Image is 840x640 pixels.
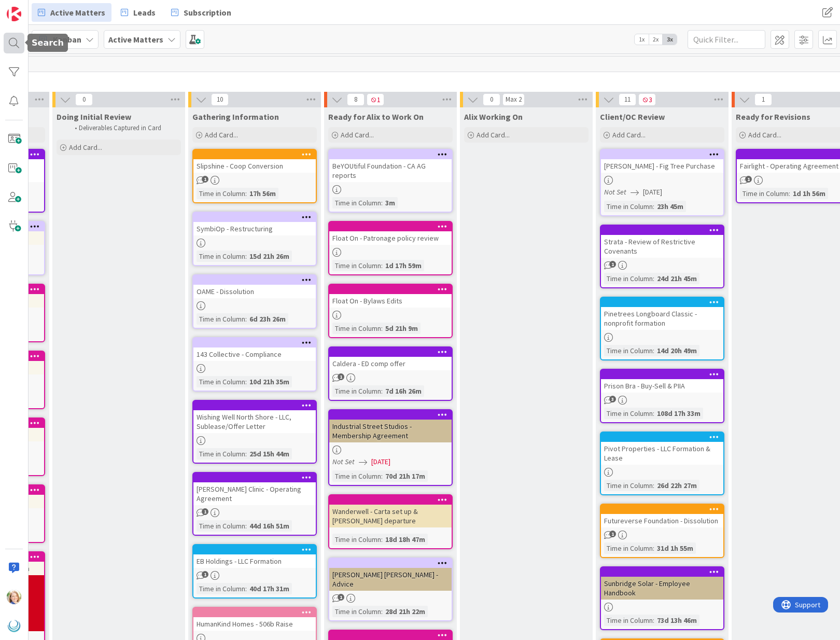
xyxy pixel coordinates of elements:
div: Time in Column [604,542,653,554]
div: 44d 16h 51m [247,520,292,532]
span: Add Card... [612,130,646,140]
div: Futureverse Foundation - Dissolution [601,514,723,527]
span: : [789,188,790,199]
div: Caldera - ED comp offer [329,347,452,370]
span: : [245,520,247,532]
div: [PERSON_NAME] Clinic - Operating Agreement [193,473,316,505]
div: Wanderwell - Carta set up & [PERSON_NAME] departure [329,505,452,527]
div: Slipshine - Coop Conversion [193,159,316,173]
input: Quick Filter... [688,30,765,49]
span: [DATE] [371,456,390,467]
div: Time in Column [197,583,245,594]
span: : [653,408,654,419]
img: Visit kanbanzone.com [7,7,21,21]
div: Time in Column [604,480,653,491]
img: avatar [7,619,21,633]
span: Alix Working On [464,112,523,122]
span: : [245,448,247,460]
i: Not Set [332,457,355,466]
div: Slipshine - Coop Conversion [193,150,316,173]
div: Time in Column [740,188,789,199]
span: : [653,542,654,554]
div: Pinetrees Longboard Classic - nonprofit formation [601,307,723,330]
i: Not Set [604,187,626,197]
div: Time in Column [197,188,245,199]
img: AD [7,590,21,604]
div: Sunbridge Solar - Employee Handbook [601,577,723,600]
span: Subscription [184,6,231,19]
span: Ready for Alix to Work On [328,112,424,122]
div: Pivot Properties - LLC Formation & Lease [601,433,723,465]
div: HumanKind Homes - 506b Raise [193,608,316,631]
div: 143 Collective - Compliance [193,347,316,361]
div: HumanKind Homes - 506b Raise [193,617,316,631]
span: : [245,313,247,325]
span: Add Card... [341,130,374,140]
span: : [381,385,383,397]
div: Time in Column [604,273,653,284]
div: 1d 17h 59m [383,260,424,271]
div: Industrial Street Studios - Membership Agreement [329,410,452,442]
span: 1 [202,508,208,515]
span: : [381,260,383,271]
span: Active Matters [50,6,105,19]
li: Deliverables Captured in Card [69,124,179,132]
a: Subscription [165,3,237,22]
div: Time in Column [332,385,381,397]
div: BeYOUtiful Foundation - CA AG reports [329,159,452,182]
span: 1 [754,93,772,106]
div: EB Holdings - LLC Formation [193,554,316,568]
div: 14d 20h 49m [654,345,699,356]
span: : [381,534,383,545]
div: Prison Bra - Buy-Sell & PIIA [601,370,723,393]
div: Strata - Review of Restrictive Covenants [601,235,723,258]
span: 10 [211,93,229,106]
div: OAME - Dissolution [193,285,316,298]
div: 25d 15h 44m [247,448,292,460]
span: : [245,188,247,199]
span: 0 [483,93,500,106]
div: [PERSON_NAME] [PERSON_NAME] - Advice [329,559,452,591]
span: 3 [609,396,616,402]
div: Prison Bra - Buy-Sell & PIIA [601,379,723,393]
div: Time in Column [332,323,381,334]
div: 26d 22h 27m [654,480,699,491]
span: : [381,470,383,482]
span: 3 [638,93,656,106]
span: 11 [619,93,636,106]
div: Time in Column [332,197,381,208]
span: : [653,615,654,626]
div: 28d 21h 22m [383,606,428,617]
div: [PERSON_NAME] - Fig Tree Purchase [601,159,723,173]
div: 6d 23h 26m [247,313,288,325]
div: 24d 21h 45m [654,273,699,284]
div: [PERSON_NAME] [PERSON_NAME] - Advice [329,568,452,591]
span: Add Card... [205,130,238,140]
span: : [653,201,654,212]
div: 108d 17h 33m [654,408,703,419]
div: OAME - Dissolution [193,275,316,298]
div: 18d 18h 47m [383,534,428,545]
span: : [381,197,383,208]
span: : [653,273,654,284]
div: Strata - Review of Restrictive Covenants [601,226,723,258]
div: Time in Column [197,376,245,387]
div: Max 2 [506,97,522,102]
div: Float On - Bylaws Edits [329,294,452,308]
span: 2x [649,34,663,45]
span: Doing Initial Review [57,112,131,122]
div: Float On - Patronage policy review [329,231,452,245]
span: 1 [202,571,208,578]
div: 3m [383,197,398,208]
div: Wanderwell - Carta set up & [PERSON_NAME] departure [329,495,452,527]
div: Pinetrees Longboard Classic - nonprofit formation [601,298,723,330]
div: Time in Column [604,615,653,626]
span: : [245,376,247,387]
span: : [245,583,247,594]
div: SymbiOp - Restructuring [193,213,316,235]
div: Time in Column [604,408,653,419]
span: Support [22,2,47,14]
div: Time in Column [604,201,653,212]
span: : [653,480,654,491]
div: 1d 1h 56m [790,188,828,199]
